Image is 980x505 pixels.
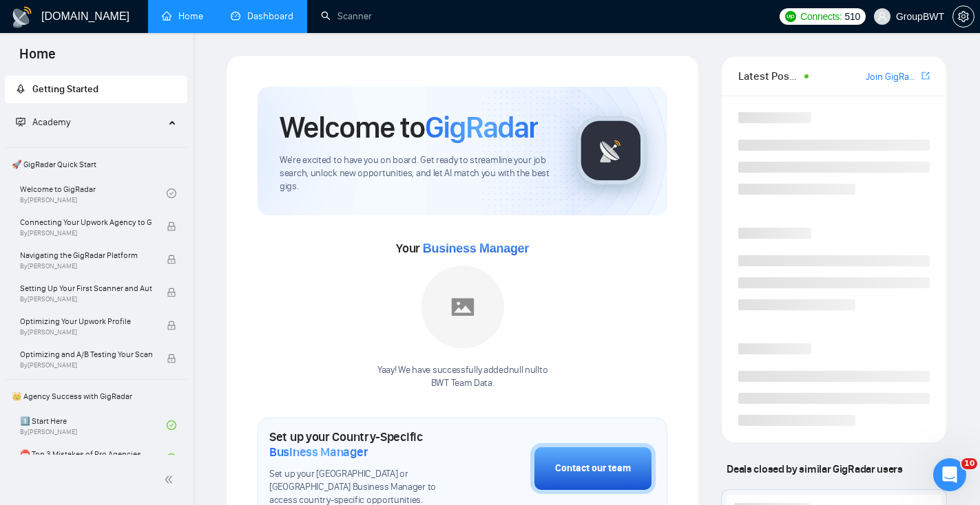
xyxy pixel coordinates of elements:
span: Navigating the GigRadar Platform [20,248,152,262]
span: Optimizing and A/B Testing Your Scanner for Better Results [20,347,152,361]
a: Welcome to GigRadarBy[PERSON_NAME] [20,178,167,208]
span: fund-projection-screen [16,117,25,127]
span: export [921,70,930,81]
span: Academy [16,116,70,128]
span: Setting Up Your First Scanner and Auto-Bidder [20,281,152,295]
span: Connecting Your Upwork Agency to GigRadar [20,215,152,229]
h1: Set up your Country-Specific [269,429,461,460]
span: check-circle [167,420,176,430]
button: Contact our team [530,443,656,494]
span: lock [167,321,176,330]
li: Getting Started [5,76,187,103]
a: homeHome [162,10,203,22]
span: user [877,12,887,21]
iframe: Intercom live chat [933,458,966,491]
a: 1️⃣ Start HereBy[PERSON_NAME] [20,410,167,440]
h1: Welcome to [280,109,538,146]
button: setting [952,6,974,28]
span: Deals closed by similar GigRadar users [721,457,908,481]
img: placeholder.png [421,266,504,348]
span: By [PERSON_NAME] [20,229,152,237]
span: By [PERSON_NAME] [20,361,152,369]
span: Business Manager [423,241,529,255]
span: By [PERSON_NAME] [20,262,152,270]
span: Academy [32,116,70,128]
span: double-left [164,473,178,486]
a: ⛔ Top 3 Mistakes of Pro Agencies [20,443,167,473]
span: GigRadar [425,109,538,146]
img: logo [11,6,33,28]
span: lock [167,354,176,363]
span: We're excited to have you on board. Get ready to streamline your job search, unlock new opportuni... [280,154,554,193]
img: gigradar-logo.png [576,116,645,185]
span: lock [167,255,176,264]
span: 10 [961,458,977,469]
span: check-circle [167,189,176,198]
span: lock [167,288,176,297]
span: Optimizing Your Upwork Profile [20,314,152,328]
div: Yaay! We have successfully added null null to [377,364,548,390]
span: 510 [845,9,860,24]
span: setting [953,11,974,22]
span: Latest Posts from the GigRadar Community [738,67,800,85]
a: dashboardDashboard [231,10,293,22]
span: lock [167,222,176,231]
span: check-circle [167,453,176,463]
a: setting [952,11,974,22]
div: Contact our team [555,461,631,476]
span: By [PERSON_NAME] [20,295,152,303]
img: upwork-logo.png [785,11,796,22]
span: Home [8,44,67,73]
span: Connects: [800,9,842,24]
a: searchScanner [321,10,372,22]
span: Your [396,241,529,256]
p: BWT Team Data . [377,377,548,390]
span: Business Manager [269,444,368,460]
span: 👑 Agency Success with GigRadar [6,383,186,410]
span: By [PERSON_NAME] [20,328,152,336]
a: Join GigRadar Slack Community [866,69,919,85]
span: 🚀 GigRadar Quick Start [6,151,186,178]
a: export [921,69,930,83]
span: rocket [16,84,25,94]
span: Getting Started [32,83,98,95]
